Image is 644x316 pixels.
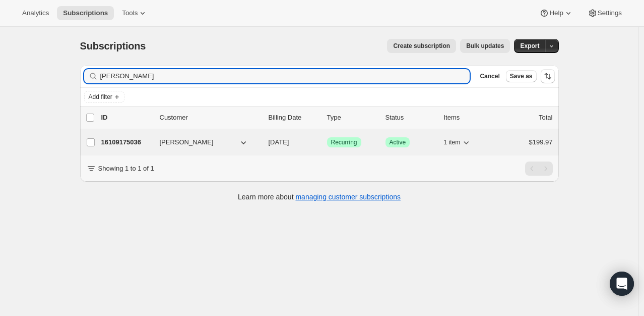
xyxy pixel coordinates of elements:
[160,113,261,123] p: Customer
[80,40,146,51] span: Subscriptions
[89,93,112,101] span: Add filter
[160,137,214,147] span: [PERSON_NAME]
[533,6,579,20] button: Help
[63,9,108,17] span: Subscriptions
[444,113,494,123] div: Items
[22,9,49,17] span: Analytics
[327,113,377,123] div: Type
[460,39,510,53] button: Bulk updates
[393,42,450,50] span: Create subscription
[101,113,152,123] p: ID
[122,9,138,17] span: Tools
[101,137,152,147] p: 16109175036
[598,9,622,17] span: Settings
[269,138,289,146] span: [DATE]
[331,138,357,146] span: Recurring
[582,6,628,20] button: Settings
[480,72,499,80] span: Cancel
[506,70,537,82] button: Save as
[444,135,472,149] button: 1 item
[525,162,553,176] nav: Pagination
[610,272,634,296] div: Open Intercom Messenger
[387,39,456,53] button: Create subscription
[101,113,553,123] div: IDCustomerBilling DateTypeStatusItemsTotal
[101,135,553,149] div: 16109175036[PERSON_NAME][DATE]SuccessRecurringSuccessActive1 item$199.97
[154,134,254,150] button: [PERSON_NAME]
[98,164,154,174] p: Showing 1 to 1 of 1
[444,138,461,146] span: 1 item
[529,138,553,146] span: $199.97
[295,193,401,201] a: managing customer subscriptions
[476,70,503,82] button: Cancel
[539,113,552,123] p: Total
[520,42,539,50] span: Export
[549,9,563,17] span: Help
[269,113,319,123] p: Billing Date
[466,42,504,50] span: Bulk updates
[238,192,401,202] p: Learn more about
[541,69,555,83] button: Sort the results
[390,138,406,146] span: Active
[100,69,470,83] input: Filter subscribers
[84,91,124,103] button: Add filter
[16,6,55,20] button: Analytics
[57,6,114,20] button: Subscriptions
[510,72,533,80] span: Save as
[385,113,436,123] p: Status
[514,39,545,53] button: Export
[116,6,154,20] button: Tools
